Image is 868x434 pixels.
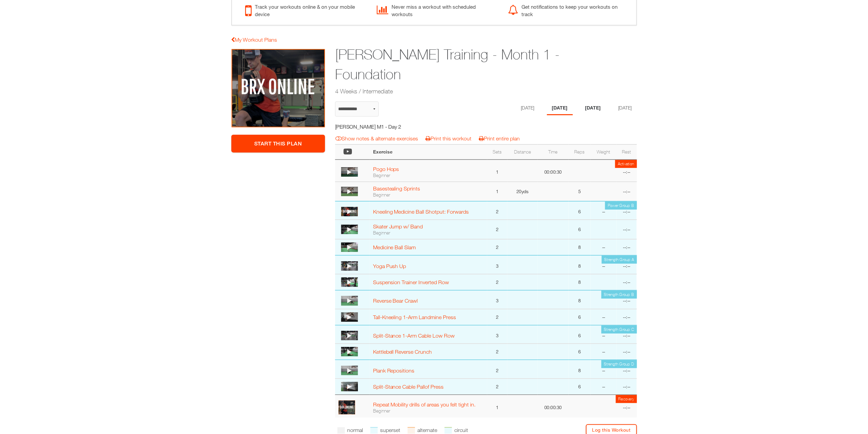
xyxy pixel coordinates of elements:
[341,312,358,322] img: thumbnail.png
[616,182,637,201] td: --:--
[569,379,591,395] td: 6
[341,296,358,305] img: thumbnail.png
[569,360,591,379] td: 8
[373,185,420,191] a: Basestealing Sprints
[373,230,484,236] div: Beginner
[335,45,585,84] h1: [PERSON_NAME] Training - Month 1 - Foundation
[521,188,529,194] span: yds
[616,220,637,239] td: --:--
[547,101,573,115] li: Day 2
[373,298,418,304] a: Reverse Bear Crawl
[616,395,637,403] td: Recovery
[616,144,637,160] th: Rest
[616,360,637,379] td: --:--
[341,225,358,234] img: thumbnail.png
[591,344,616,360] td: --
[569,309,591,325] td: 6
[373,333,455,339] a: Split-Stance 1-Arm Cable Low Row
[591,144,616,160] th: Weight
[616,379,637,395] td: --:--
[591,255,616,274] td: --
[373,408,484,414] div: Beginner
[487,309,507,325] td: 2
[487,220,507,239] td: 2
[487,395,507,418] td: 1
[487,255,507,274] td: 3
[616,395,637,418] td: --:--
[601,325,637,334] td: Strength Group C
[479,135,520,141] a: Print entire plan
[487,360,507,379] td: 2
[601,291,637,299] td: Strength Group B
[373,401,476,407] a: Repeat Mobility drills of areas you felt tight in.
[341,167,358,177] img: thumbnail.png
[591,239,616,255] td: --
[616,309,637,325] td: --:--
[616,325,637,344] td: --:--
[507,144,538,160] th: Distance
[538,144,568,160] th: Time
[373,367,415,374] a: Plank Repositions
[341,277,358,287] img: thumbnail.png
[487,379,507,395] td: 2
[373,209,469,215] a: Kneeling Medicine Ball Shotput: Forwards
[335,123,455,130] h5: [PERSON_NAME] M1 - Day 2
[338,400,355,415] img: profile.PNG
[616,255,637,274] td: --:--
[335,87,585,95] h2: 4 Weeks / Intermediate
[335,135,418,141] a: Show notes & alternate exercises
[231,37,277,43] a: My Workout Plans
[341,331,358,340] img: thumbnail.png
[616,160,637,181] td: --:--
[341,382,358,391] img: thumbnail.png
[487,239,507,255] td: 2
[569,182,591,201] td: 5
[508,1,629,18] div: Get notifications to keep your workouts on track
[591,201,616,220] td: --
[569,144,591,160] th: Reps
[373,384,444,390] a: Split-Stance Cable Pallof Press
[487,144,507,160] th: Sets
[569,255,591,274] td: 8
[373,263,406,269] a: Yoga Push Up
[377,1,498,18] div: Never miss a workout with scheduled workouts
[591,325,616,344] td: --
[569,290,591,309] td: 8
[341,243,358,252] img: thumbnail.png
[245,1,367,18] div: Track your workouts online & on your mobile device
[602,256,637,264] td: Strength Group A
[341,366,358,375] img: thumbnail.png
[487,290,507,309] td: 3
[373,192,484,198] div: Beginner
[616,290,637,309] td: --:--
[373,349,432,355] a: Kettlebell Reverse Crunch
[569,325,591,344] td: 6
[569,274,591,290] td: 8
[373,244,416,250] a: Medicine Ball Slam
[605,202,637,210] td: Power Group B
[569,220,591,239] td: 6
[616,274,637,290] td: --:--
[341,347,358,356] img: thumbnail.png
[373,172,484,178] div: Beginner
[373,314,456,320] a: Tall-Kneeling 1-Arm Landmine Press
[616,201,637,220] td: --:--
[591,379,616,395] td: --
[487,201,507,220] td: 2
[373,166,399,172] a: Pogo Hops
[569,344,591,360] td: 6
[341,207,358,216] img: large.PNG
[341,261,358,271] img: thumbnail.png
[591,309,616,325] td: --
[601,360,637,368] td: Strength Group D
[373,279,449,285] a: Suspension Trainer Inverted Row
[231,49,325,128] img: Brendan Jedlicka Training - Month 1 - Foundation
[487,344,507,360] td: 2
[580,101,606,115] li: Day 3
[615,160,637,168] td: Activation
[569,239,591,255] td: 8
[613,101,637,115] li: Day 4
[538,160,568,181] td: 00:00:30
[487,325,507,344] td: 3
[487,182,507,201] td: 1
